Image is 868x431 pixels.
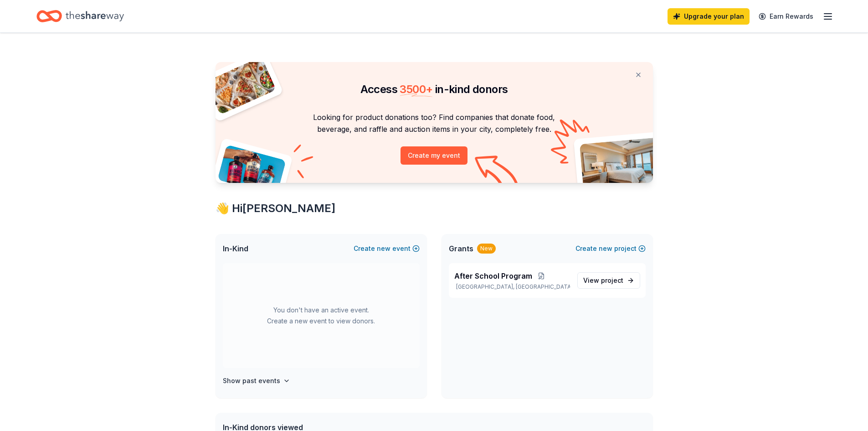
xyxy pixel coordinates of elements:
[223,243,248,254] span: In-Kind
[226,111,642,135] p: Looking for product donations too? Find companies that donate food, beverage, and raffle and auct...
[477,244,496,254] div: New
[449,243,473,254] span: Grants
[583,275,623,286] span: View
[223,375,280,386] h4: Show past events
[575,243,646,254] button: Createnewproject
[223,375,290,386] button: Show past events
[601,276,623,284] span: project
[377,243,390,254] span: new
[668,8,750,25] a: Upgrade your plan
[577,272,640,289] a: View project
[36,5,124,27] a: Home
[401,146,467,165] button: Create my event
[475,156,520,190] img: Curvy arrow
[753,8,819,25] a: Earn Rewards
[223,263,420,368] div: You don't have an active event. Create a new event to view donors.
[454,283,570,291] p: [GEOGRAPHIC_DATA], [GEOGRAPHIC_DATA]
[360,83,508,96] span: Access in-kind donors
[599,243,612,254] span: new
[354,243,420,254] button: Createnewevent
[205,57,276,115] img: Pizza
[454,270,532,281] span: After School Program
[216,201,653,216] div: 👋 Hi [PERSON_NAME]
[400,83,432,96] span: 3500 +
